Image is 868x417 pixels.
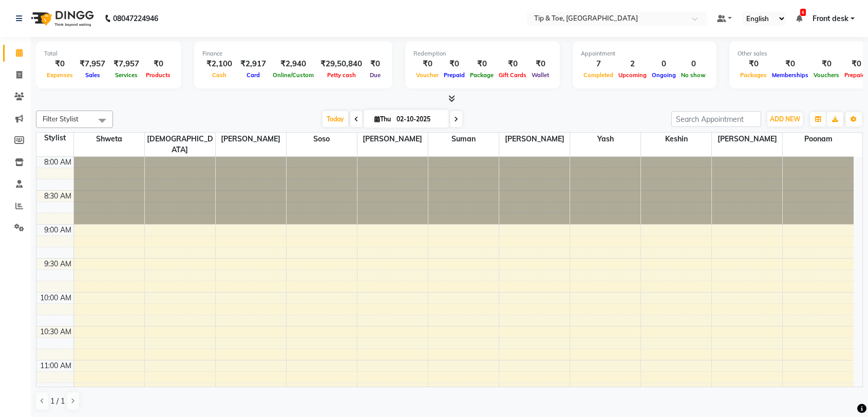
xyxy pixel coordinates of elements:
[738,71,769,79] span: Packages
[42,259,73,269] div: 9:30 AM
[413,58,441,70] div: ₹0
[143,58,173,70] div: ₹0
[42,191,73,202] div: 8:30 AM
[143,71,173,79] span: Products
[38,360,73,371] div: 11:00 AM
[616,58,649,70] div: 2
[467,71,496,79] span: Package
[678,58,708,70] div: 0
[678,71,708,79] span: No show
[236,58,270,70] div: ₹2,917
[769,71,811,79] span: Memberships
[325,71,358,79] span: Petty cash
[109,58,143,70] div: ₹7,957
[581,58,616,70] div: 7
[216,133,286,146] span: [PERSON_NAME]
[44,71,76,79] span: Expenses
[26,4,97,33] img: logo
[649,71,678,79] span: Ongoing
[38,293,73,303] div: 10:00 AM
[50,396,65,407] span: 1 / 1
[767,112,803,126] button: ADD NEW
[770,115,800,123] span: ADD NEW
[428,133,499,146] span: Suman
[287,133,357,146] span: soso
[393,112,445,127] input: 2025-10-02
[738,58,769,70] div: ₹0
[813,13,848,24] span: Front desk
[372,115,393,123] span: Thu
[112,71,140,79] span: Services
[441,58,467,70] div: ₹0
[113,4,158,33] b: 08047224946
[42,225,73,235] div: 9:00 AM
[641,133,711,146] span: Keshin
[467,58,496,70] div: ₹0
[357,133,428,146] span: [PERSON_NAME]
[270,58,316,70] div: ₹2,940
[712,133,782,146] span: [PERSON_NAME]
[76,58,109,70] div: ₹7,957
[323,111,348,127] span: Today
[413,71,441,79] span: Voucher
[38,327,73,337] div: 10:30 AM
[783,133,854,146] span: poonam
[36,133,73,143] div: Stylist
[811,58,842,70] div: ₹0
[44,58,76,70] div: ₹0
[496,58,529,70] div: ₹0
[145,133,215,156] span: [DEMOGRAPHIC_DATA]
[270,71,316,79] span: Online/Custom
[244,71,262,79] span: Card
[202,58,236,70] div: ₹2,100
[529,71,552,79] span: Wallet
[42,157,73,168] div: 8:00 AM
[499,133,570,146] span: [PERSON_NAME]
[74,133,144,146] span: shweta
[83,71,103,79] span: Sales
[616,71,649,79] span: Upcoming
[210,71,229,79] span: Cash
[769,58,811,70] div: ₹0
[811,71,842,79] span: Vouchers
[413,49,552,58] div: Redemption
[796,14,802,23] a: 6
[800,9,806,16] span: 6
[316,58,366,70] div: ₹29,50,840
[367,71,383,79] span: Due
[649,58,678,70] div: 0
[441,71,467,79] span: Prepaid
[202,49,384,58] div: Finance
[581,49,708,58] div: Appointment
[366,58,384,70] div: ₹0
[44,49,173,58] div: Total
[671,111,761,127] input: Search Appointment
[570,133,640,146] span: Yash
[496,71,529,79] span: Gift Cards
[43,115,79,123] span: Filter Stylist
[581,71,616,79] span: Completed
[529,58,552,70] div: ₹0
